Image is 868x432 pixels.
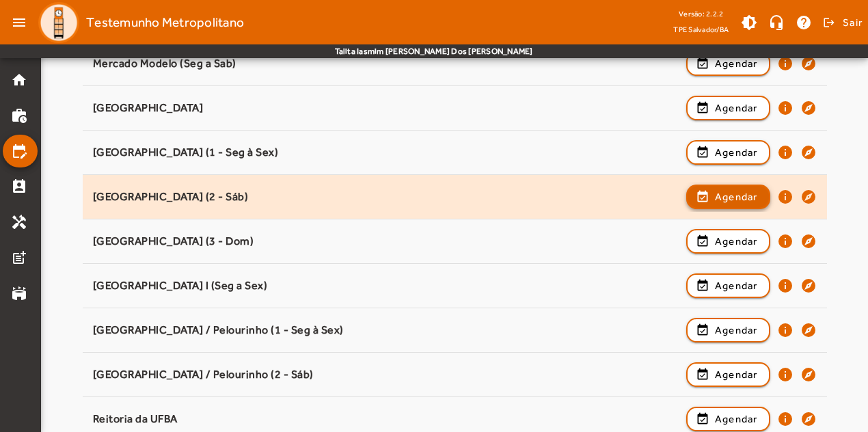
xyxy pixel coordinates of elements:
mat-icon: explore [800,189,817,205]
button: Agendar [686,229,770,254]
span: TPE Salvador/BA [673,23,729,36]
mat-icon: explore [800,411,817,427]
button: Sair [821,12,863,33]
mat-icon: work_history [11,107,27,124]
button: Agendar [686,318,770,342]
div: [GEOGRAPHIC_DATA] (2 - Sáb) [93,190,679,204]
span: Testemunho Metropolitano [86,12,244,33]
div: [GEOGRAPHIC_DATA] [93,101,679,116]
mat-icon: explore [800,233,817,249]
span: Agendar [715,322,758,338]
mat-icon: perm_contact_calendar [11,178,27,195]
mat-icon: info [777,55,794,72]
div: Mercado Modelo (Seg a Sab) [93,57,679,71]
span: Agendar [715,233,758,249]
button: Agendar [686,273,770,298]
button: Agendar [686,140,770,165]
mat-icon: explore [800,144,817,161]
mat-icon: handyman [11,214,27,230]
div: Reitoria da UFBA [93,412,679,427]
mat-icon: explore [800,278,817,294]
button: Agendar [686,185,770,209]
mat-icon: edit_calendar [11,143,27,159]
span: Agendar [715,411,758,427]
span: Sair [843,12,863,33]
span: Agendar [715,366,758,383]
mat-icon: info [777,144,794,161]
div: [GEOGRAPHIC_DATA] / Pelourinho (2 - Sáb) [93,368,679,382]
mat-icon: info [777,322,794,338]
mat-icon: info [777,411,794,427]
mat-icon: home [11,72,27,88]
mat-icon: explore [800,366,817,383]
button: Agendar [686,96,770,120]
button: Agendar [686,407,770,431]
a: Testemunho Metropolitano [33,2,244,43]
mat-icon: info [777,366,794,383]
button: Agendar [686,51,770,76]
img: Logo TPE [38,2,79,43]
mat-icon: info [777,100,794,116]
div: [GEOGRAPHIC_DATA] I (Seg a Sex) [93,279,679,293]
mat-icon: explore [800,100,817,116]
mat-icon: post_add [11,249,27,266]
span: Agendar [715,55,758,72]
mat-icon: info [777,189,794,205]
div: [GEOGRAPHIC_DATA] / Pelourinho (1 - Seg à Sex) [93,323,679,338]
div: [GEOGRAPHIC_DATA] (1 - Seg à Sex) [93,146,679,160]
mat-icon: explore [800,322,817,338]
span: Agendar [715,144,758,161]
div: [GEOGRAPHIC_DATA] (3 - Dom) [93,234,679,249]
mat-icon: stadium [11,285,27,301]
span: Agendar [715,189,758,205]
mat-icon: menu [5,9,33,36]
mat-icon: explore [800,55,817,72]
span: Agendar [715,278,758,294]
span: Agendar [715,100,758,116]
div: Versão: 2.2.2 [673,5,729,23]
button: Agendar [686,362,770,387]
mat-icon: info [777,233,794,249]
mat-icon: info [777,278,794,294]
